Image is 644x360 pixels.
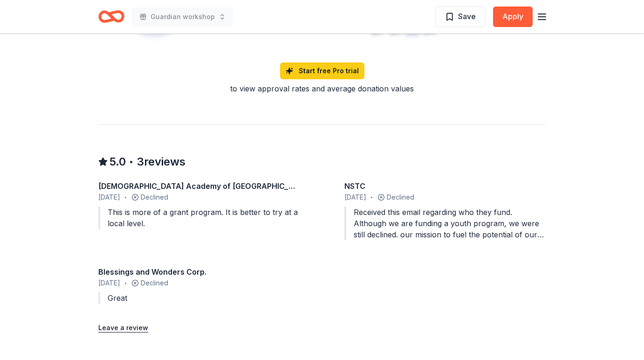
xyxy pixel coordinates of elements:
tspan: 10% [422,27,436,35]
span: 5.0 [110,154,126,169]
span: 3 reviews [137,154,185,169]
div: NSTC [344,180,546,192]
div: to view approval rates and average donation values [98,83,546,94]
a: Start free Pro trial [280,62,364,79]
div: Great [98,292,300,304]
button: Guardian workshop [132,7,233,26]
span: Save [458,10,476,22]
span: [DATE] [98,192,120,203]
div: Declined [98,192,300,203]
div: This is more of a grant program. It is better to try at a local level. [98,207,300,229]
tspan: $xx - $xx [371,27,401,35]
span: • [129,157,134,167]
div: Declined [344,192,546,203]
button: Leave a review [98,322,148,333]
div: Declined [98,277,300,289]
span: [DATE] [344,192,366,203]
a: Home [98,6,124,28]
div: Blessings and Wonders Corp. [98,266,300,277]
span: Guardian workshop [151,11,215,22]
span: • [124,279,127,287]
span: • [370,194,373,201]
span: • [124,194,127,201]
div: Received this email regarding who they fund. Although we are funding a youth program, we were sti... [344,207,546,240]
span: [DATE] [98,277,120,289]
button: Apply [493,7,533,27]
button: Save [435,7,486,27]
div: [DEMOGRAPHIC_DATA] Academy of [GEOGRAPHIC_DATA] [98,180,300,192]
